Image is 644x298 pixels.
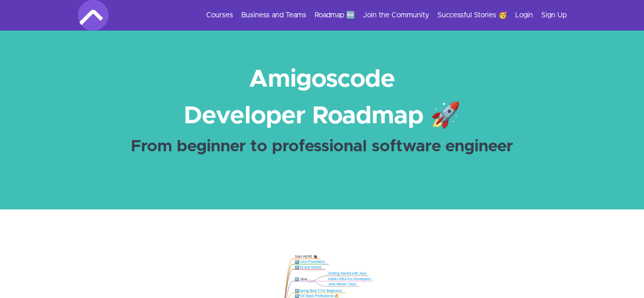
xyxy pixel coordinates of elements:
[131,139,513,155] strong: From beginner to professional software engineer
[184,104,461,128] strong: Developer Roadmap 🚀
[299,289,342,292] a: Spring Boot 3 For Beginners
[363,10,429,20] a: Join the Community
[295,265,323,269] div: 2️⃣
[295,289,344,293] div: 4️⃣
[299,265,321,269] a: Git and GitHub
[299,294,339,297] a: Full Stack Professional 🔥
[299,260,325,264] a: Linux Foundation
[206,10,233,20] a: Courses
[295,277,308,281] div: 3️⃣ Java
[328,277,371,281] a: IntelliJ IDEA For Developers
[541,10,567,20] a: Sign Up
[328,272,367,276] a: Getting Started with Java
[315,10,355,20] a: Roadmap 🆕
[295,294,341,298] div: 5️⃣
[249,67,395,92] strong: Amigoscode
[295,255,318,259] div: Start HERE 👋🏿
[328,282,356,286] a: Java Master Class
[437,10,507,20] a: Successful Stories 🥳
[295,260,327,264] div: 1️⃣
[241,10,306,20] a: Business and Teams
[515,10,533,20] a: Login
